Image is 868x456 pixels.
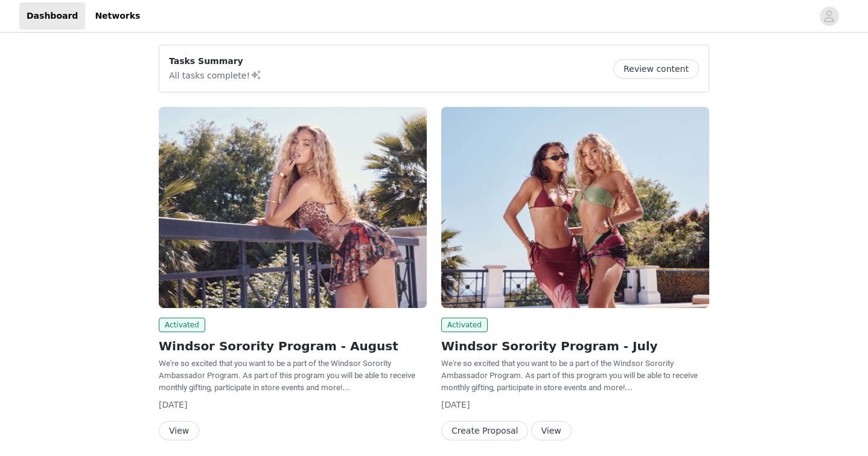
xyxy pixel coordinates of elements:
[19,2,85,30] a: Dashboard
[88,2,147,30] a: Networks
[823,7,835,26] div: avatar
[159,107,427,308] img: Windsor
[169,55,262,68] p: Tasks Summary
[159,426,199,435] a: View
[441,359,698,392] span: We're so excited that you want to be a part of the Windsor Sorority Ambassador Program. As part o...
[159,359,415,392] span: We're so excited that you want to be a part of the Windsor Sorority Ambassador Program. As part o...
[441,107,709,308] img: Windsor
[441,400,470,409] span: [DATE]
[441,318,488,332] span: Activated
[159,421,199,440] button: View
[159,337,427,355] h2: Windsor Sorority Program - August
[441,337,709,355] h2: Windsor Sorority Program - July
[531,426,572,435] a: View
[613,59,699,79] button: Review content
[159,318,205,332] span: Activated
[441,421,528,440] button: Create Proposal
[159,400,187,409] span: [DATE]
[169,68,262,82] p: All tasks complete!
[531,421,572,440] button: View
